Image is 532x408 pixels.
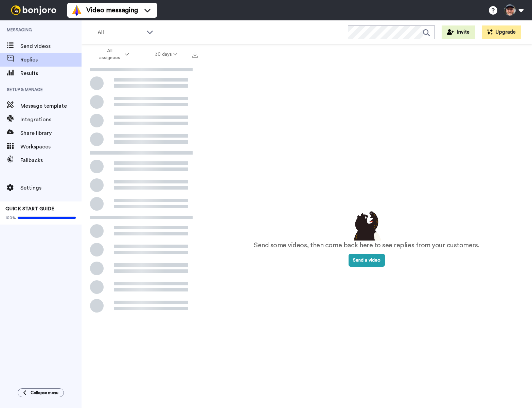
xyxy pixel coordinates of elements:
a: Send a video [349,258,385,263]
p: Send some videos, then come back here to see replies from your customers. [254,241,479,250]
span: Results [20,69,82,77]
span: Share library [20,129,82,137]
button: Invite [442,25,475,39]
span: QUICK START GUIDE [5,207,54,211]
button: All assignees [83,45,142,64]
span: Replies [20,56,82,64]
img: bj-logo-header-white.svg [8,5,59,15]
button: Export all results that match these filters now. [190,49,200,59]
button: Collapse menu [18,388,64,397]
span: Workspaces [20,143,82,151]
span: Send videos [20,42,82,50]
span: All assignees [96,48,123,61]
img: results-emptystates.png [350,209,384,241]
span: Video messaging [86,5,138,15]
span: Integrations [20,116,82,124]
span: All [97,29,143,37]
button: Send a video [349,254,385,267]
button: Upgrade [482,25,521,39]
span: Collapse menu [31,390,58,395]
button: 30 days [142,48,191,60]
span: 100% [5,215,16,220]
span: Fallbacks [20,156,82,164]
span: Settings [20,184,82,192]
span: Message template [20,102,82,110]
img: vm-color.svg [71,5,82,16]
img: export.svg [192,52,198,58]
